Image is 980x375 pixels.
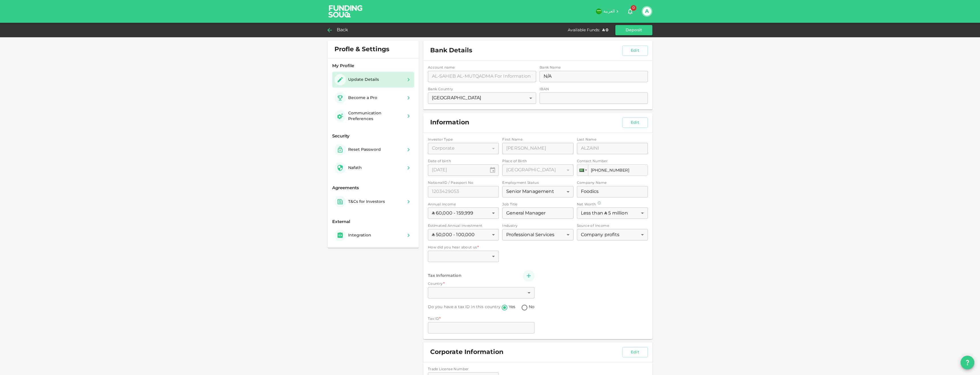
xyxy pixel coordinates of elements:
[430,119,469,127] span: Information
[430,47,472,55] span: Bank Details
[622,46,648,56] button: Edit
[622,118,648,128] button: Edit
[622,347,648,357] button: Edit
[332,185,414,191] div: Agreements
[332,63,414,69] div: My Profile
[602,27,609,33] div: ʢ 0
[596,9,602,14] img: flag-sa.b9a346574cdc8950dd34b50780441f57.svg
[348,199,385,205] div: T&Cs for Investors
[631,5,636,11] span: 0
[430,348,503,356] span: Corporate Information
[337,26,348,34] span: Back
[624,6,636,17] button: 0
[348,165,362,171] div: Nafath
[348,147,381,153] div: Reset Password
[332,133,414,140] div: Security
[348,95,377,101] div: Become a Pro
[348,232,371,238] div: Integration
[615,25,652,35] button: Deposit
[603,9,615,13] span: العربية
[568,27,600,33] div: Available Funds :
[961,356,974,369] button: question
[332,219,414,225] div: External
[643,7,651,16] button: A
[348,77,379,83] div: Update Details
[348,110,403,122] div: Communication Preferences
